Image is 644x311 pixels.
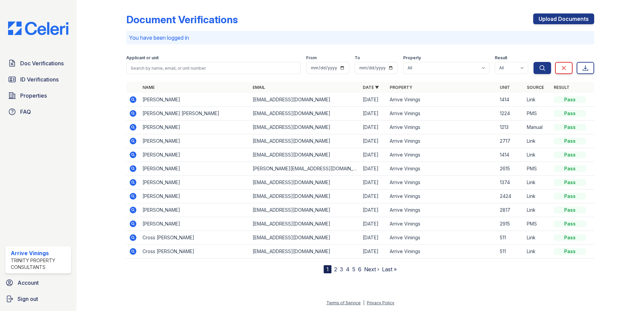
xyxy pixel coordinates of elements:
[250,176,360,189] td: [EMAIL_ADDRESS][DOMAIN_NAME]
[554,110,586,117] div: Pass
[250,107,360,120] td: [EMAIL_ADDRESS][DOMAIN_NAME]
[360,189,387,203] td: [DATE]
[140,231,250,245] td: Cross [PERSON_NAME]
[140,203,250,217] td: [PERSON_NAME]
[554,193,586,200] div: Pass
[140,93,250,107] td: [PERSON_NAME]
[497,189,524,203] td: 2424
[387,203,497,217] td: Arrive Vinings
[3,292,74,306] a: Sign out
[524,217,551,231] td: PMS
[554,96,586,103] div: Pass
[140,107,250,120] td: [PERSON_NAME] [PERSON_NAME]
[497,120,524,134] td: 1213
[140,245,250,258] td: Cross [PERSON_NAME]
[390,85,412,90] a: Property
[20,92,47,100] span: Properties
[11,257,68,271] div: Trinity Property Consultants
[524,231,551,245] td: Link
[140,176,250,189] td: [PERSON_NAME]
[360,245,387,258] td: [DATE]
[524,176,551,189] td: Link
[387,107,497,120] td: Arrive Vinings
[387,148,497,162] td: Arrive Vinings
[360,203,387,217] td: [DATE]
[140,120,250,134] td: [PERSON_NAME]
[364,266,379,273] a: Next ›
[554,165,586,172] div: Pass
[250,120,360,134] td: [EMAIL_ADDRESS][DOMAIN_NAME]
[142,85,155,90] a: Name
[250,93,360,107] td: [EMAIL_ADDRESS][DOMAIN_NAME]
[5,73,71,86] a: ID Verifications
[306,55,317,61] label: From
[554,207,586,213] div: Pass
[340,266,343,273] a: 3
[126,62,301,74] input: Search by name, email, or unit number
[140,134,250,148] td: [PERSON_NAME]
[129,34,591,42] p: You have been logged in
[524,107,551,120] td: PMS
[18,279,39,287] span: Account
[355,55,360,61] label: To
[387,93,497,107] td: Arrive Vinings
[387,134,497,148] td: Arrive Vinings
[527,85,544,90] a: Source
[524,162,551,176] td: PMS
[554,234,586,241] div: Pass
[324,265,331,273] div: 1
[250,148,360,162] td: [EMAIL_ADDRESS][DOMAIN_NAME]
[524,148,551,162] td: Link
[497,203,524,217] td: 2817
[497,176,524,189] td: 1374
[363,85,379,90] a: Date ▼
[554,85,570,90] a: Result
[554,179,586,186] div: Pass
[387,120,497,134] td: Arrive Vinings
[554,220,586,227] div: Pass
[5,57,71,70] a: Doc Verifications
[358,266,361,273] a: 6
[250,162,360,176] td: [PERSON_NAME][EMAIL_ADDRESS][DOMAIN_NAME]
[497,245,524,258] td: 511
[360,93,387,107] td: [DATE]
[360,176,387,189] td: [DATE]
[497,107,524,120] td: 1224
[387,217,497,231] td: Arrive Vinings
[524,245,551,258] td: Link
[495,55,507,61] label: Result
[250,134,360,148] td: [EMAIL_ADDRESS][DOMAIN_NAME]
[387,245,497,258] td: Arrive Vinings
[554,151,586,158] div: Pass
[367,300,394,305] a: Privacy Policy
[5,105,71,118] a: FAQ
[524,120,551,134] td: Manual
[554,248,586,255] div: Pass
[20,59,64,67] span: Doc Verifications
[382,266,397,273] a: Last »
[360,231,387,245] td: [DATE]
[20,108,31,116] span: FAQ
[497,134,524,148] td: 2717
[387,162,497,176] td: Arrive Vinings
[360,134,387,148] td: [DATE]
[20,75,59,83] span: ID Verifications
[126,55,159,61] label: Applicant or unit
[360,120,387,134] td: [DATE]
[500,85,510,90] a: Unit
[18,295,38,303] span: Sign out
[360,107,387,120] td: [DATE]
[524,203,551,217] td: Link
[363,300,364,305] div: |
[497,162,524,176] td: 2615
[352,266,355,273] a: 5
[497,231,524,245] td: 511
[11,249,68,257] div: Arrive Vinings
[140,148,250,162] td: [PERSON_NAME]
[250,203,360,217] td: [EMAIL_ADDRESS][DOMAIN_NAME]
[140,217,250,231] td: [PERSON_NAME]
[126,13,238,26] div: Document Verifications
[497,217,524,231] td: 2915
[554,138,586,144] div: Pass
